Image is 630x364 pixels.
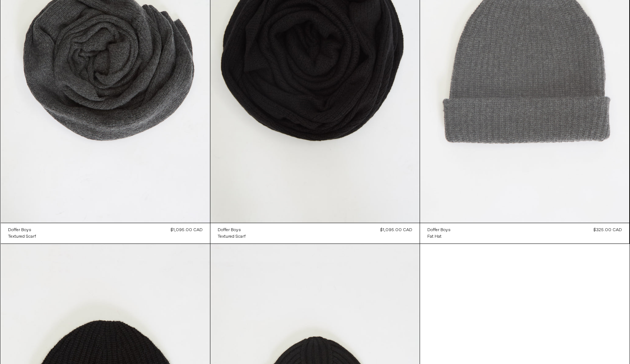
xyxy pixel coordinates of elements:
a: Doffer Boys [427,227,451,233]
a: Fat Hat [427,233,451,240]
div: Textured Scarf [8,234,36,240]
a: Doffer Boys [8,227,36,233]
div: $1,095.00 CAD [171,227,203,233]
div: Textured Scarf [218,234,246,240]
div: Doffer Boys [8,227,31,233]
div: $1,095.00 CAD [380,227,412,233]
div: Doffer Boys [218,227,241,233]
a: Doffer Boys [218,227,246,233]
div: $325.00 CAD [594,227,622,233]
a: Textured Scarf [8,233,36,240]
a: Textured Scarf [218,233,246,240]
div: Fat Hat [427,234,442,240]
